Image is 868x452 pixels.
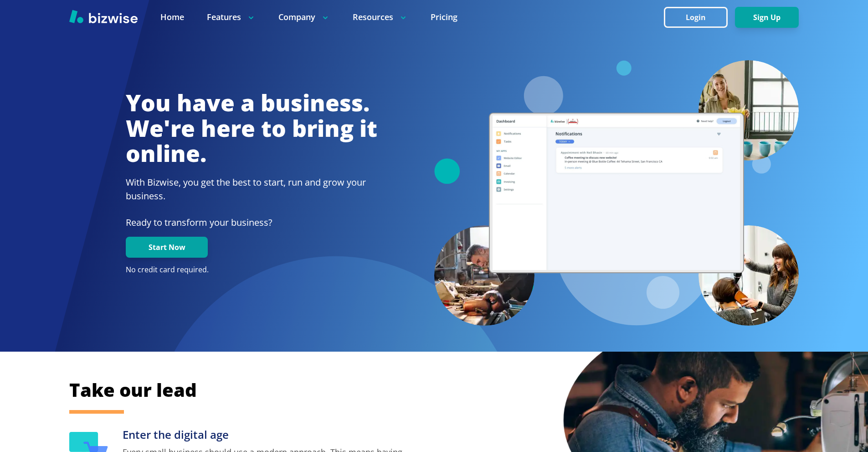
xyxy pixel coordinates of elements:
[126,90,377,166] h1: You have a business. We're here to bring it online.
[735,13,799,22] a: Sign Up
[207,11,256,23] p: Features
[69,378,753,402] h2: Take our lead
[126,237,208,258] button: Start Now
[126,216,377,229] p: Ready to transform your business?
[278,11,330,23] p: Company
[123,427,411,442] h3: Enter the digital age
[69,10,138,23] img: Bizwise Logo
[664,7,728,28] button: Login
[160,11,184,23] a: Home
[126,176,377,203] h2: With Bizwise, you get the best to start, run and grow your business.
[353,11,408,23] p: Resources
[431,11,457,23] a: Pricing
[735,7,799,28] button: Sign Up
[126,265,377,275] p: No credit card required.
[126,243,208,252] a: Start Now
[664,13,735,22] a: Login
